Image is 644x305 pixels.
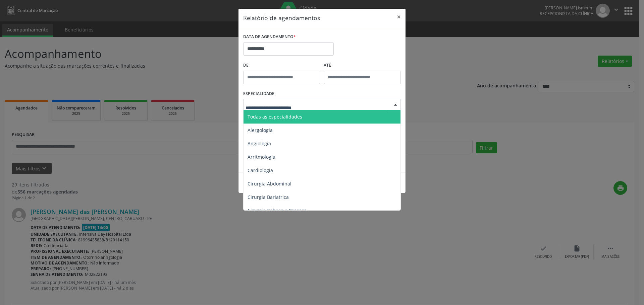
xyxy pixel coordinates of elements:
label: DATA DE AGENDAMENTO [243,32,296,42]
span: Cirurgia Bariatrica [248,194,289,200]
span: Arritmologia [248,154,275,160]
span: Angiologia [248,140,271,147]
span: Cirurgia Cabeça e Pescoço [248,207,307,214]
label: ATÉ [324,60,401,71]
label: De [243,60,320,71]
span: Todas as especialidades [248,113,302,120]
span: Alergologia [248,127,273,133]
label: ESPECIALIDADE [243,89,274,99]
button: Close [392,9,406,25]
span: Cirurgia Abdominal [248,180,291,187]
span: Cardiologia [248,167,273,173]
h5: Relatório de agendamentos [243,13,320,22]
